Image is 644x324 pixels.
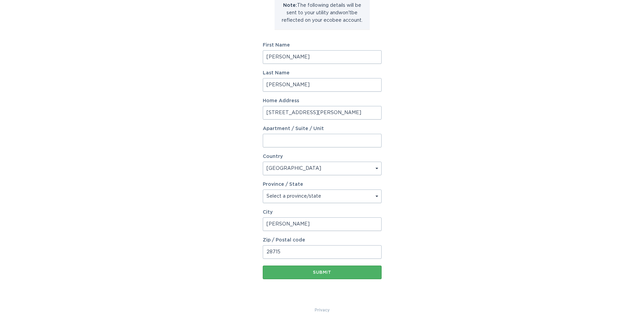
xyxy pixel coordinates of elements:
div: Submit [266,270,378,274]
label: Apartment / Suite / Unit [263,126,382,131]
label: Home Address [263,98,382,103]
p: The following details will be sent to your utility and won't be reflected on your ecobee account. [280,2,365,24]
a: Privacy Policy & Terms of Use [315,306,330,314]
label: Zip / Postal code [263,238,382,242]
label: First Name [263,43,382,48]
button: Submit [263,266,382,279]
label: Country [263,154,283,159]
label: Last Name [263,71,382,75]
label: Province / State [263,182,303,187]
label: City [263,210,382,215]
strong: Note: [283,3,297,8]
